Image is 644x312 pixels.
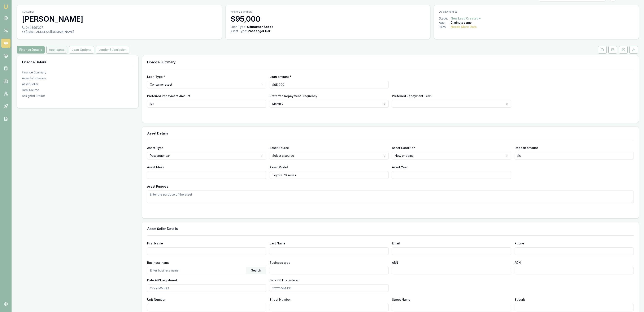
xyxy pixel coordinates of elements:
[392,298,410,301] label: Street Name
[22,94,133,98] div: Assigned Broker
[515,146,538,150] label: Deposit amount
[147,267,246,274] input: Enter business name
[22,26,217,30] div: 0448991227
[451,25,477,29] div: Needs More Data
[3,4,8,9] img: emu-icon-u.png
[231,15,425,23] h3: $95,000
[17,46,45,54] button: Finance Details
[22,82,133,86] div: Asset Seller
[270,261,290,264] label: Business type
[147,165,164,169] label: Asset Make
[147,185,168,188] label: Asset Purpose
[95,46,130,54] a: Lender Submission
[231,25,246,29] div: Loan Type:
[147,278,177,282] label: Date ABN registered
[22,70,133,74] div: Finance Summary
[515,242,524,245] label: Phone
[270,165,288,169] label: Asset Model
[270,242,285,245] label: Last Name
[392,261,398,264] label: ABN
[270,81,389,88] input: $
[451,16,481,21] button: New Lead Created
[147,242,163,245] label: First Name
[22,10,217,13] p: Customer
[515,261,521,264] label: ACN
[22,30,217,34] div: [EMAIL_ADDRESS][DOMAIN_NAME]
[231,29,247,33] div: Asset Type :
[147,94,190,98] label: Preferred Repayment Amount
[68,46,95,54] a: Loan Options
[248,29,270,33] div: Passenger Car
[45,46,68,54] a: Applicants
[147,75,165,78] label: Loan Type *
[22,60,133,64] h3: Finance Details
[392,94,431,98] label: Preferred Repayment Term
[392,165,408,169] label: Asset Year
[22,76,133,80] div: Asset Information
[147,146,164,150] label: Asset Type
[246,267,266,274] div: Search
[392,242,400,245] label: Email
[270,75,291,78] label: Loan amount *
[451,21,472,25] div: 2 minutes ago
[147,298,165,301] label: Unit Number
[392,146,415,150] label: Asset Condition
[270,278,300,282] label: Date GST registered
[147,227,634,230] h3: Asset Seller Details
[17,46,45,54] a: Finance Details
[439,16,451,21] div: Stage:
[147,60,634,64] h3: Finance Summary
[69,46,94,54] button: Loan Options
[247,25,273,29] div: Consumer Asset
[22,88,133,92] div: Deal Source
[270,146,289,150] label: Asset Source
[22,15,217,23] h3: [PERSON_NAME]
[515,298,525,301] label: Suburb
[46,46,67,54] button: Applicants
[147,100,266,108] input: $
[270,94,317,98] label: Preferred Repayment Frequency
[515,152,634,159] input: $
[147,261,170,264] label: Business name
[147,132,634,135] h3: Asset Details
[439,25,451,29] div: HEM:
[231,10,425,13] p: Finance Summary
[270,298,291,301] label: Street Number
[439,21,451,25] div: Age:
[270,284,389,292] input: YYYY-MM-DD
[96,46,129,54] button: Lender Submission
[439,10,634,13] p: Deal Dynamics
[147,284,266,292] input: YYYY-MM-DD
